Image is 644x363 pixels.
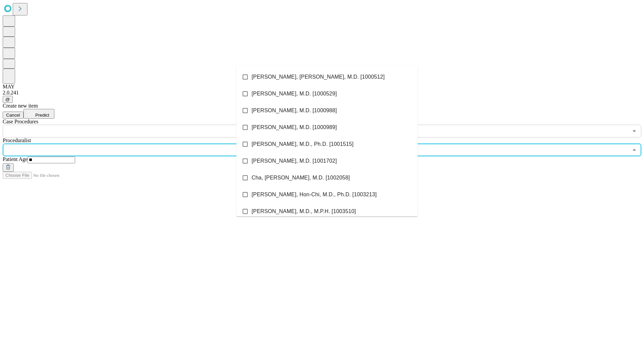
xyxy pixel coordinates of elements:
[630,126,639,136] button: Open
[3,112,23,119] button: Cancel
[3,137,31,143] span: Proceduralist
[23,109,54,119] button: Predict
[3,119,38,124] span: Scheduled Procedure
[252,123,337,131] span: [PERSON_NAME], M.D. [1000989]
[252,90,337,98] span: [PERSON_NAME], M.D. [1000529]
[252,191,377,199] span: [PERSON_NAME], Hon-Chi, M.D., Ph.D. [1003213]
[252,174,350,182] span: Cha, [PERSON_NAME], M.D. [1002058]
[630,145,639,155] button: Close
[5,97,10,102] span: @
[3,84,641,90] div: MAY
[3,103,38,109] span: Create new item
[252,207,356,215] span: [PERSON_NAME], M.D., M.P.H. [1003510]
[252,107,337,115] span: [PERSON_NAME], M.D. [1000988]
[3,96,13,103] button: @
[3,90,641,96] div: 2.0.241
[3,156,28,162] span: Patient Age
[252,157,337,165] span: [PERSON_NAME], M.D. [1001702]
[252,140,354,148] span: [PERSON_NAME], M.D., Ph.D. [1001515]
[252,73,385,81] span: [PERSON_NAME], [PERSON_NAME], M.D. [1000512]
[35,113,49,118] span: Predict
[6,113,20,118] span: Cancel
